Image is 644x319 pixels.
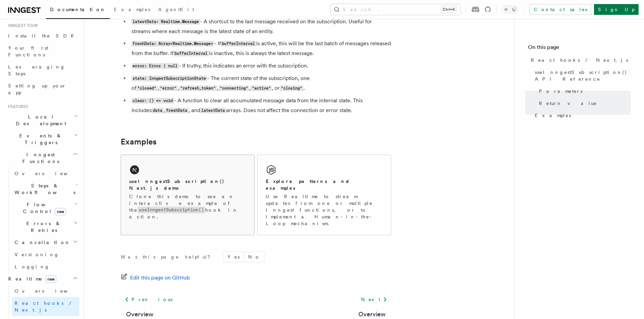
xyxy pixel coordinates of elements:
a: Documentation [46,2,110,19]
code: clear: () => void [132,98,174,104]
h2: useInngestSubscription() Next.js demo [129,178,246,191]
span: Realtime [5,275,56,282]
a: Leveraging Steps [5,61,79,80]
button: Local Development [5,111,79,130]
code: "refresh_token" [179,85,217,91]
span: Logging [15,264,50,269]
li: - A shortcut to the last message received on the subscription. Useful for streams where each mess... [129,17,391,36]
span: React hooks / Next.js [15,300,74,313]
span: Local Development [5,113,74,127]
span: Cancellation [12,239,70,246]
a: Overview [126,310,153,319]
code: "closed" [136,85,158,91]
a: Examples [121,137,157,147]
a: Contact sales [529,4,591,15]
span: AgentKit [158,7,194,12]
a: Logging [12,261,79,273]
button: Events & Triggers [5,130,79,149]
code: "connecting" [218,85,249,91]
button: No [244,252,264,262]
span: Examples [535,112,571,119]
span: Inngest Functions [5,151,73,165]
h4: On this page [528,43,630,54]
a: Versioning [12,248,79,261]
li: - If truthy, this indicates an error with the subscription. [129,61,391,71]
code: latestData: Realtime.Message [132,19,200,25]
a: Explore patterns and examplesUse Realtime to stream updates from one or multiple Inngest function... [257,155,391,235]
div: Realtimenew [5,285,79,316]
span: Inngest tour [5,23,38,28]
button: Inngest Functions [5,149,79,167]
a: Return value [536,97,630,109]
button: Realtimenew [5,273,79,285]
code: latestData [200,108,226,113]
span: Events & Triggers [5,132,74,146]
p: Was this page helpful? [121,254,215,260]
span: Install the SDK [8,33,78,38]
code: data [152,108,164,113]
button: Flow Controlnew [12,198,79,217]
div: Inngest Functions [5,167,79,273]
code: bufferInterval [221,41,256,47]
span: Your first Functions [8,45,48,57]
span: Errors & Retries [12,220,73,234]
span: Setting up your app [8,83,66,95]
a: Setting up your app [5,80,79,99]
button: Cancellation [12,236,79,248]
span: Edit this page on GitHub [130,273,190,283]
span: Documentation [50,7,106,12]
a: Overview [358,310,386,319]
code: freshData [165,108,189,113]
span: Features [5,104,28,109]
a: AgentKit [154,2,198,18]
span: Overview [15,171,84,176]
span: Examples [114,7,150,12]
span: Flow Control [12,201,74,215]
code: "active" [251,85,272,91]
p: Use Realtime to stream updates from one or multiple Inngest functions, or to implement a Human-in... [266,193,383,227]
code: freshData: Array<Realtime.Message> [132,41,214,47]
a: Install the SDK [5,30,79,42]
span: Overview [15,288,84,294]
a: Examples [532,109,630,122]
span: Parameters [539,88,582,95]
span: Steps & Workflows [12,182,75,196]
code: error: Error | null [132,63,179,69]
span: Versioning [15,252,59,257]
a: Parameters [536,85,630,97]
code: bufferInterval [173,51,209,56]
a: Previous [121,293,176,305]
code: useInngestSubscription() [138,207,205,213]
span: useInngestSubscription() API Reference [535,69,630,82]
a: React hooks / Next.js [528,54,630,66]
button: Errors & Retries [12,217,79,236]
a: useInngestSubscription() Next.js demoClone this demo to see an interactive example of theuseInnge... [121,155,255,235]
button: Steps & Workflows [12,180,79,198]
a: Your first Functions [5,42,79,61]
a: Edit this page on GitHub [121,273,190,283]
li: - If is active, this will be the last batch of messages released from the buffer. If is inactive,... [129,39,391,58]
a: useInngestSubscription() API Reference [532,66,630,85]
a: Next [357,293,391,305]
a: React hooks / Next.js [12,297,79,316]
a: Examples [110,2,154,18]
a: Overview [12,285,79,297]
button: Toggle dark mode [502,5,518,14]
li: - The current state of the subscription, one of , , , , , or . [129,74,391,93]
span: new [45,275,56,283]
p: Clone this demo to see an interactive example of the hook in action. [129,193,246,220]
span: Return value [539,100,597,107]
span: new [55,208,66,215]
button: Yes [223,252,244,262]
li: - A function to clear all accumulated message data from the internal state. This includes , , and... [129,96,391,115]
a: Sign Up [594,4,639,15]
h2: Explore patterns and examples [266,178,383,191]
code: state: InngestSubscriptionState [132,76,207,81]
span: React hooks / Next.js [531,57,628,63]
a: Overview [12,167,79,180]
code: "closing" [280,85,303,91]
span: Leveraging Steps [8,64,65,76]
button: Search...Ctrl+K [331,4,460,15]
code: "error" [159,85,178,91]
kbd: Ctrl+K [441,6,456,13]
